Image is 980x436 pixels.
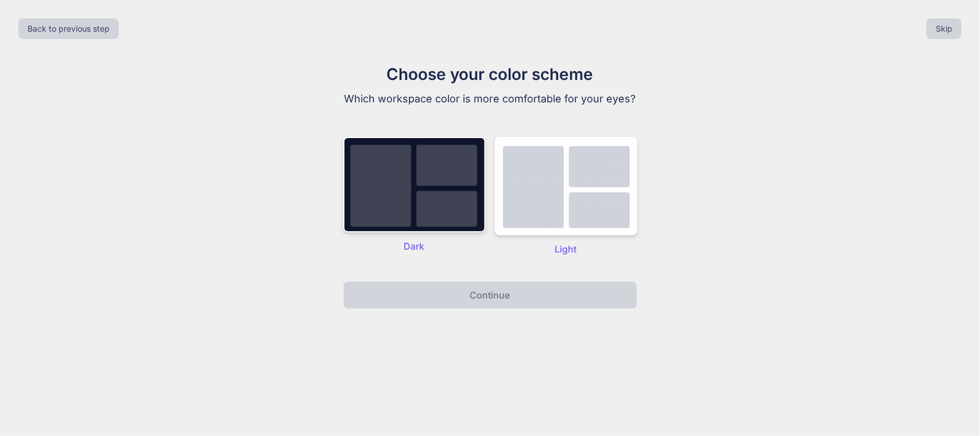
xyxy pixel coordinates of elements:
button: Skip [927,18,962,39]
img: dark [343,137,486,232]
p: Light [495,242,637,256]
h1: Choose your color scheme [297,62,683,86]
img: dark [495,137,637,235]
p: Dark [343,239,486,253]
p: Continue [470,288,510,302]
button: Continue [343,281,637,309]
button: Back to previous step [18,18,119,39]
p: Which workspace color is more comfortable for your eyes? [297,91,683,107]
